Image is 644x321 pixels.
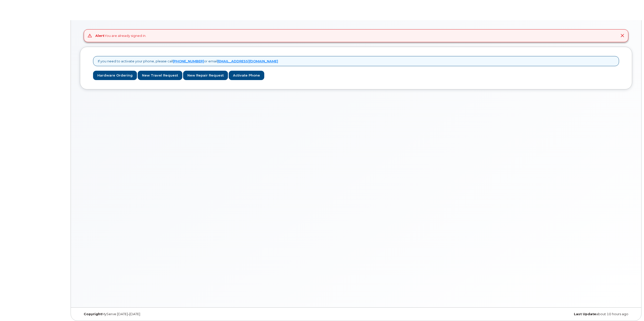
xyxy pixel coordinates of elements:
div: MyServe [DATE]–[DATE] [80,312,264,316]
strong: Copyright [84,312,102,316]
a: [PHONE_NUMBER] [173,59,204,63]
a: [EMAIL_ADDRESS][DOMAIN_NAME] [217,59,278,63]
a: New Travel Request [138,71,182,80]
p: If you need to activate your phone, please call or email [98,59,278,64]
a: New Repair Request [183,71,228,80]
a: Activate Phone [229,71,264,80]
div: You are already signed in. [95,33,146,38]
strong: Last Update [574,312,596,316]
div: about 10 hours ago [448,312,632,316]
strong: Alert [95,34,104,38]
a: Hardware Ordering [93,71,137,80]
